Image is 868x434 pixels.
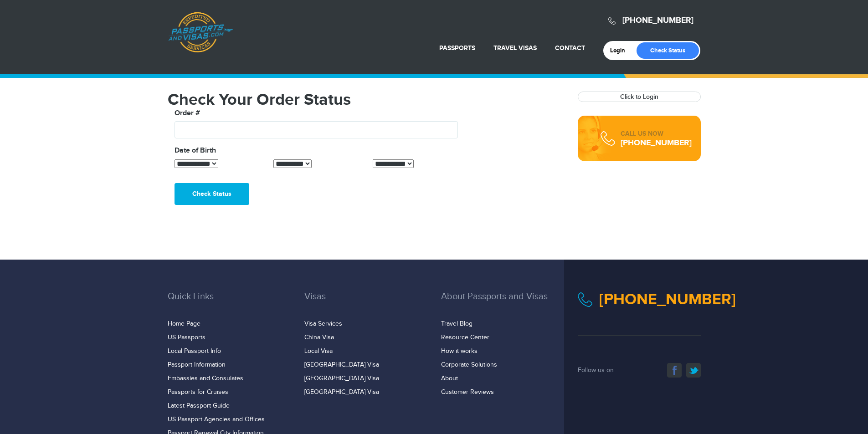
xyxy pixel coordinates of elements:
a: twitter [686,363,701,378]
a: Login [610,47,632,54]
a: Travel Visas [493,44,537,52]
a: Local Visa [304,347,333,355]
a: Click to Login [620,93,658,101]
a: Home Page [168,320,200,327]
a: [GEOGRAPHIC_DATA] Visa [304,361,379,368]
a: Contact [555,44,585,52]
a: Passports for Cruises [168,388,228,396]
div: CALL US NOW [621,129,692,138]
a: Passport Information [168,361,226,368]
a: Travel Blog [441,320,473,327]
a: Visa Services [304,320,342,327]
span: Follow us on [578,367,614,374]
label: Order # [175,108,200,119]
h1: Check Your Order Status [168,92,564,108]
div: [PHONE_NUMBER] [621,138,692,148]
h3: Visas [304,291,427,315]
h3: Quick Links [168,291,291,315]
a: Embassies and Consulates [168,375,243,382]
a: Customer Reviews [441,388,494,396]
h3: About Passports and Visas [441,291,564,315]
a: [GEOGRAPHIC_DATA] Visa [304,375,379,382]
a: [GEOGRAPHIC_DATA] Visa [304,388,379,396]
a: Resource Center [441,334,489,341]
a: Local Passport Info [168,347,221,355]
button: Check Status [175,183,249,205]
a: China Visa [304,334,334,341]
a: Passports & [DOMAIN_NAME] [168,12,233,53]
a: [PHONE_NUMBER] [622,15,693,26]
a: US Passport Agencies and Offices [168,416,265,423]
a: US Passports [168,334,205,341]
a: Check Status [637,42,699,59]
a: Latest Passport Guide [168,402,230,409]
a: facebook [667,363,682,378]
a: Passports [439,44,475,52]
label: Date of Birth [175,145,216,156]
a: How it works [441,347,478,355]
a: About [441,375,458,382]
a: [PHONE_NUMBER] [599,290,736,309]
a: Corporate Solutions [441,361,497,368]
